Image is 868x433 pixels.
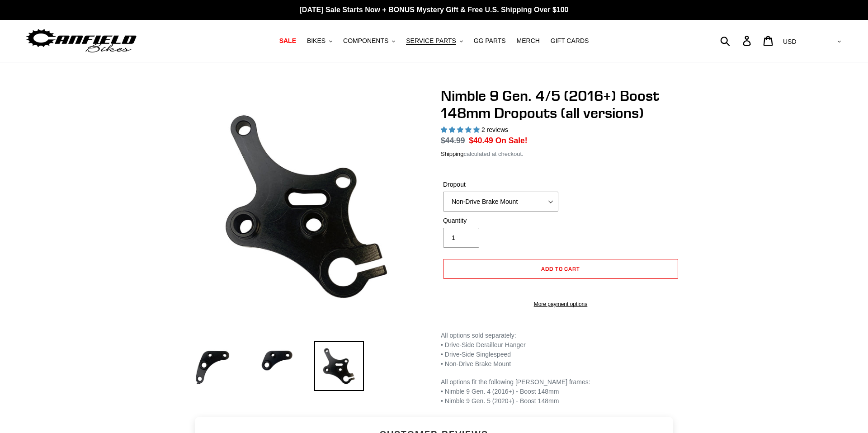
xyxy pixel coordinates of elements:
[725,31,748,51] input: Search
[469,136,493,145] span: $40.49
[441,87,680,122] h1: Nimble 9 Gen. 4/5 (2016+) Boost 148mm Dropouts (all versions)
[188,341,237,391] img: Load image into Gallery viewer, Nimble 9 Gen. 4/5 (2016+) Boost 148mm Dropouts (all versions)
[441,150,680,159] div: calculated at checkout.
[339,35,400,47] button: COMPONENTS
[541,265,580,272] span: Add to cart
[302,35,337,47] button: BIKES
[443,180,558,189] label: Dropout
[441,331,680,369] p: All options sold separately: • Drive-Side Derailleur Hanger • Drive-Side Singlespeed • Non-Drive ...
[314,341,364,391] img: Load image into Gallery viewer, Nimble 9 Gen. 4/5 (2016+) Boost 148mm Dropouts (all versions)
[443,259,678,279] button: Add to cart
[307,37,325,45] span: BIKES
[495,135,528,146] span: On Sale!
[343,37,388,45] span: COMPONENTS
[546,35,594,47] a: GIFT CARDS
[275,35,301,47] a: SALE
[401,35,467,47] button: SERVICE PARTS
[441,136,465,145] s: $44.99
[25,27,138,55] img: Canfield Bikes
[251,341,301,391] img: Load image into Gallery viewer, Nimble 9 Gen. 4/5 (2016+) Boost 148mm Dropouts (all versions)
[279,37,296,45] span: SALE
[474,37,506,45] span: GG PARTS
[406,37,456,45] span: SERVICE PARTS
[443,216,558,226] label: Quantity
[512,35,544,47] a: MERCH
[469,35,510,47] a: GG PARTS
[481,126,508,133] span: 2 reviews
[441,397,559,405] span: • Nimble 9 Gen. 5 (2020+) - Boost 148mm
[551,37,589,45] span: GIFT CARDS
[443,300,678,308] a: More payment options
[441,151,464,158] a: Shipping
[441,126,481,133] span: 5.00 stars
[441,377,680,406] p: All options fit the following [PERSON_NAME] frames: • Nimble 9 Gen. 4 (2016+) - Boost 148mm
[517,37,540,45] span: MERCH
